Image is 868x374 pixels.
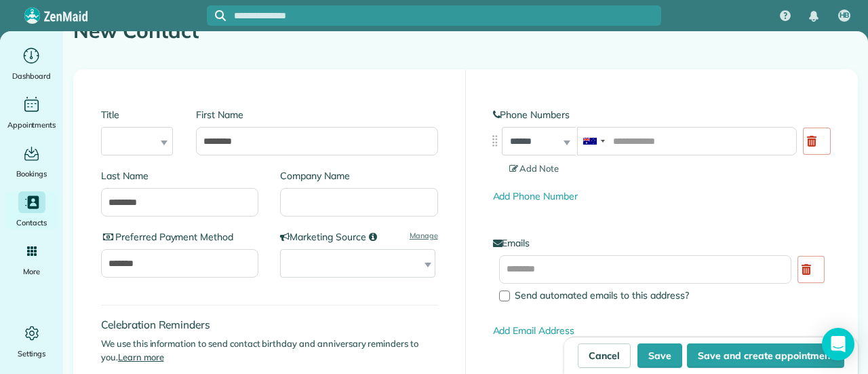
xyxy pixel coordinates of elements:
label: Last Name [101,169,258,183]
a: Manage [410,230,438,242]
label: Marketing Source [280,230,437,244]
h1: New Contact [73,20,858,42]
a: Bookings [5,143,58,181]
a: Dashboard [5,45,58,83]
svg: Focus search [215,10,226,21]
span: Contacts [16,216,47,229]
div: Notifications [800,1,828,31]
a: Contacts [5,191,58,229]
label: Company Name [280,169,437,183]
span: Send automated emails to this address? [515,289,689,301]
h4: Celebration Reminders [101,319,438,331]
button: Save [637,343,682,368]
div: Open Intercom Messenger [822,328,854,360]
div: Australia: +61 [578,128,609,155]
a: Learn more [118,352,164,362]
button: Focus search [207,10,226,21]
button: Save and create appointment [687,343,844,368]
a: Add Phone Number [493,190,578,202]
label: First Name [196,108,437,121]
a: Add Email Address [493,324,574,337]
a: Cancel [578,343,631,368]
p: We use this information to send contact birthday and anniversary reminders to you. [101,337,438,364]
span: More [23,265,40,278]
span: Settings [18,347,46,360]
span: Appointments [7,118,56,132]
label: Phone Numbers [493,108,831,121]
label: Title [101,108,174,121]
a: Appointments [5,94,58,132]
span: Bookings [16,167,47,181]
label: Emails [493,236,831,250]
label: Preferred Payment Method [101,230,258,244]
a: Settings [5,322,58,360]
span: Dashboard [12,69,51,83]
span: Add Note [509,163,559,174]
img: drag_indicator-119b368615184ecde3eda3c64c821f6cf29d3e2b97b89ee44bc31753036683e5.png [488,134,502,148]
span: HB [840,10,850,21]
